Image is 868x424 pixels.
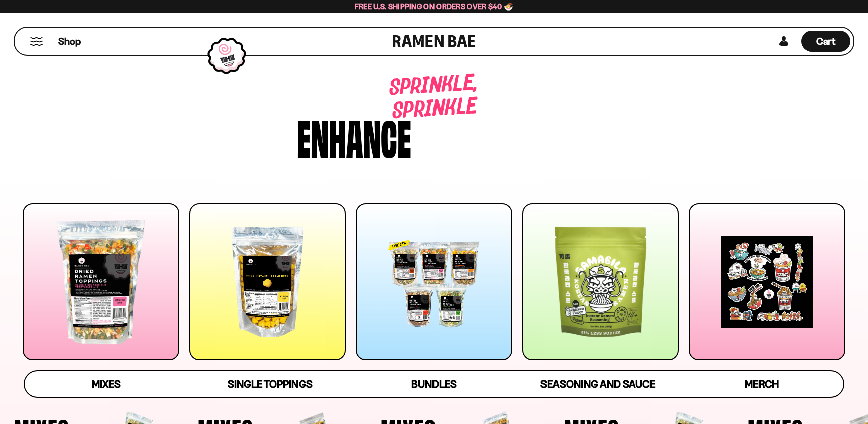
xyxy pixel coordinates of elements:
[745,378,779,390] span: Merch
[58,35,81,48] span: Shop
[355,2,514,11] span: Free U.S. Shipping on Orders over $40 🍜
[92,378,121,390] span: Mixes
[228,378,312,390] span: Single Toppings
[801,28,850,55] div: Cart
[352,371,516,397] a: Bundles
[516,371,680,397] a: Seasoning and Sauce
[680,371,843,397] a: Merch
[297,112,411,160] div: Enhance
[188,371,352,397] a: Single Toppings
[30,37,43,46] button: Mobile Menu Trigger
[25,371,188,397] a: Mixes
[411,378,457,390] span: Bundles
[816,35,836,47] span: Cart
[58,31,81,52] a: Shop
[540,378,655,390] span: Seasoning and Sauce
